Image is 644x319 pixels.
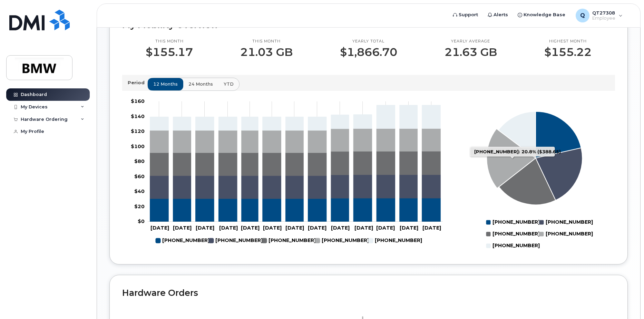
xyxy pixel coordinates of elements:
g: 864-907-5067 [156,235,209,246]
g: 864-800-9928 [150,128,441,153]
g: 864-501-8043 [150,105,441,130]
tspan: [DATE] [263,225,282,231]
g: Legend [156,235,422,246]
span: Q [580,11,585,20]
p: $155.17 [146,46,193,58]
p: This month [146,39,193,44]
g: 864-999-0435 [209,235,263,246]
g: 864-800-9928: 20.8% [487,129,536,188]
tspan: $0 [138,218,145,224]
p: Period [128,79,147,86]
g: 864-999-0435 [150,175,441,199]
p: $155.22 [544,46,592,58]
p: 21.63 GB [445,46,497,58]
tspan: [DATE] [354,225,373,231]
tspan: $80 [134,158,145,164]
tspan: $120 [131,128,145,134]
span: Alerts [494,11,508,18]
span: Support [459,11,478,18]
tspan: [DATE] [400,225,418,231]
tspan: $100 [131,143,145,149]
g: 864-501-8043 [368,235,422,246]
p: 21.03 GB [240,46,293,58]
tspan: [DATE] [308,225,326,231]
div: QT27308 [571,9,627,22]
a: Knowledge Base [513,8,570,22]
g: Series [487,112,582,205]
tspan: [DATE] [219,225,238,231]
tspan: $140 [131,113,145,119]
g: Legend [486,216,593,252]
p: Yearly total [340,39,397,44]
tspan: $20 [134,203,145,209]
p: Yearly average [445,39,497,44]
g: 864-907-5067 [150,198,441,222]
p: $1,866.70 [340,46,397,58]
span: Knowledge Base [524,11,565,18]
a: Alerts [483,8,513,22]
g: 864-800-9928: 20.8% [539,228,593,240]
g: 864-800-9928 [315,235,369,246]
g: Chart [131,98,443,246]
tspan: [DATE] [173,225,192,231]
span: Employee [592,16,615,21]
tspan: [DATE] [422,225,441,231]
tspan: [DATE] [285,225,304,231]
g: Chart [486,112,593,252]
h2: Hardware Orders [122,288,615,298]
g: 864-800-9908 [262,235,316,246]
span: QT27308 [592,10,615,16]
tspan: $60 [134,173,145,179]
g: 864-800-9908 [150,151,441,176]
tspan: [DATE] [241,225,260,231]
tspan: [DATE] [196,225,214,231]
tspan: $160 [131,98,145,104]
tspan: $40 [134,188,145,194]
iframe: Messenger Launcher [614,289,639,314]
a: Support [448,8,483,22]
p: Highest month [544,39,592,44]
tspan: [DATE] [331,225,350,231]
tspan: [DATE] [376,225,395,231]
tspan: [DATE] [150,225,169,231]
p: This month [240,39,293,44]
span: YTD [224,81,234,87]
span: 24 months [188,81,213,87]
